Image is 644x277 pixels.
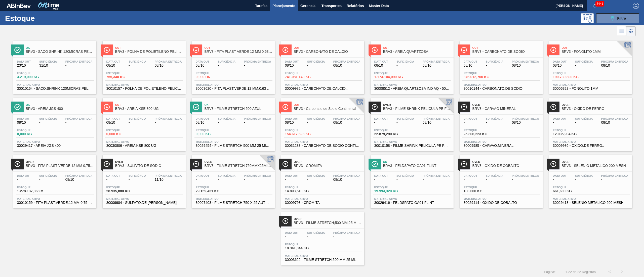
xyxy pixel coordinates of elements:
[333,174,360,177] span: Próxima Entrega
[106,72,142,75] span: Estoque
[486,178,503,181] span: -
[374,140,450,143] span: Material ativo
[550,47,556,53] img: Ícone
[129,117,146,120] span: Suficiência
[383,107,451,111] span: BRV3 - FILME SHRINK PELICULA PE FOLHA LARG 240
[106,64,120,67] span: 08/10
[129,60,146,63] span: Suficiência
[486,60,503,63] span: Suficiência
[196,144,271,148] span: 30029454 - FILME STRETCH 500 MM 25 MICRA AZUL
[155,121,182,124] span: -
[321,3,342,9] span: Transportes
[472,103,540,106] span: Over
[333,60,360,63] span: Próxima Entrega
[374,60,388,63] span: Data out
[26,46,94,49] span: Ok
[285,132,320,136] span: 154.617,698 KG
[17,174,31,177] span: Data out
[383,46,451,49] span: Out
[587,2,603,9] button: Notificações
[193,47,199,53] img: Ícone
[188,37,277,94] a: ÍconeOutBRV3 - FITA PLAST VERDE 12 MM 0,63 MM 2000 MData out08/10Suficiência-Próxima Entrega-Esto...
[39,117,57,120] span: Suficiência
[205,164,272,168] span: BRV3 - FILME STRETCH 750MMX25MICRA
[205,107,272,111] span: BRV3 - FILME STRETCH 500 AZUL
[218,178,235,181] span: -
[396,117,414,120] span: Suficiência
[196,197,271,200] span: Material ativo
[17,87,93,90] span: 30010164 - SACO;SHRINK 120MICRAS;PELICULA PE FOLHA
[282,47,289,53] img: Ícone
[464,197,539,200] span: Material ativo
[285,64,299,67] span: 08/10
[196,174,210,177] span: Data out
[374,178,388,181] span: -
[396,174,414,177] span: Suficiência
[575,64,593,67] span: -
[294,103,362,106] span: Out
[205,160,272,163] span: Over
[464,64,477,67] span: 08/10
[65,60,93,63] span: Próxima Entrega
[396,60,414,63] span: Suficiência
[553,121,567,124] span: -
[155,174,182,177] span: Próxima Entrega
[601,121,628,124] span: 08/10
[10,151,99,208] a: ÍconeOverBRV3 - FITA PLAST VERDE 12 MM 0,75 MM 2000 M FUData out-Suficiência-Próxima Entrega08/10...
[553,140,628,143] span: Material ativo
[333,117,360,120] span: Próxima Entrega
[99,37,188,94] a: ÍconeOutBRV3 - FOLHA DE POLIETILENO PELICULA POLIETILENData out08/10Suficiência-Próxima Entrega08...
[307,64,325,67] span: -
[374,197,450,200] span: Material ativo
[472,160,540,163] span: Over
[601,178,628,181] span: -
[196,64,210,67] span: 08/10
[205,50,272,54] span: BRV3 - FITA PLAST VERDE 12 MM 0,63 MM 2000 M
[196,132,231,136] span: 0,000 KG
[285,144,360,148] span: 30031283 - CARBONATO DE SODIO CONTINENTAL
[374,129,410,132] span: Estoque
[294,160,362,163] span: Over
[17,75,52,79] span: 3.219,000 KG
[383,160,451,163] span: Ok
[307,117,325,120] span: Suficiência
[65,174,93,177] span: Próxima Entrega
[423,60,450,63] span: Próxima Entrega
[553,117,567,120] span: Data out
[285,197,360,200] span: Material ativo
[383,50,451,54] span: BRV3 - AREIA QUARTZOSA
[17,83,93,86] span: Material ativo
[423,121,450,124] span: 08/10
[464,144,539,148] span: 30009985 - CARVAO;MINERAL;;
[17,140,93,143] span: Material ativo
[196,87,271,90] span: 30003620 - FITA PLAST;VERDE;12 MM;0,63 MM;2000 M;;
[26,50,94,54] span: BRV3 - SACO SHRINK 120MICRAS PELICULA PE FOLHA
[464,189,499,193] span: 100,000 KG
[633,3,639,9] img: Logout
[553,83,628,86] span: Material ativo
[104,161,110,167] img: Ícone
[17,72,52,75] span: Estoque
[512,174,539,177] span: Próxima Entrega
[374,132,410,136] span: 22.879,290 KG
[106,197,182,200] span: Material ativo
[601,117,628,120] span: Próxima Entrega
[367,151,456,208] a: ÍconeOkBRV3 - FELDSPATO GA01 FLINTData out-Suficiência-Próxima Entrega-Estoque19.994,320 KGMateri...
[285,83,360,86] span: Material ativo
[601,174,628,177] span: Próxima Entrega
[244,117,271,120] span: Próxima Entrega
[461,161,467,167] img: Ícone
[512,178,539,181] span: -
[333,121,360,124] span: 08/10
[601,64,628,67] span: 08/10
[553,189,588,193] span: 661,600 KG
[553,72,588,75] span: Estoque
[333,178,360,181] span: 08/10
[14,161,21,167] img: Ícone
[7,4,31,8] img: TNhmsLtSVTkK8tSr43FrP2fwEKptu5GPRR3wAAAABJRU5ErkJggg==
[464,140,539,143] span: Material ativo
[396,64,414,67] span: -
[456,151,545,208] a: ÍconeOverBRV3 - OXIDO DE COBALTOData out-Suficiência-Próxima Entrega-Estoque100,000 KGMaterial at...
[129,174,146,177] span: Suficiência
[244,60,271,63] span: Próxima Entrega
